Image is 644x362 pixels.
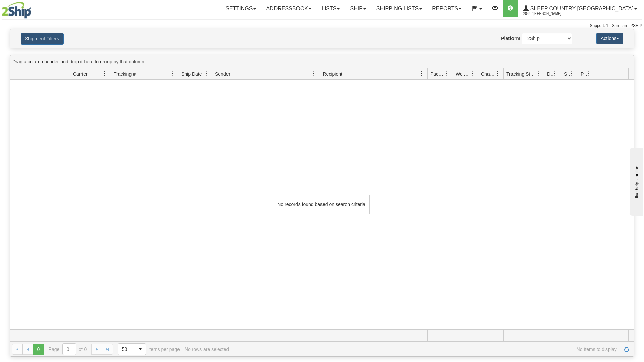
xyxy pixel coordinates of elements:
[33,344,44,355] span: Page 0
[122,346,131,353] span: 50
[21,33,64,45] button: Shipment Filters
[5,6,63,11] div: live help - online
[316,0,345,17] a: Lists
[167,68,178,79] a: Tracking # filter column settings
[275,195,370,214] div: No records found based on search criteria!
[532,68,544,79] a: Tracking Status filter column settings
[583,68,595,79] a: Pickup Status filter column settings
[118,343,146,355] span: Page sizes drop down
[518,0,642,17] a: Sleep Country [GEOGRAPHIC_DATA] 2044 / [PERSON_NAME]
[181,71,202,77] span: Ship Date
[49,343,87,355] span: Page of 0
[523,10,574,17] span: 2044 / [PERSON_NAME]
[427,0,467,17] a: Reports
[529,6,634,11] span: Sleep Country [GEOGRAPHIC_DATA]
[501,35,520,42] label: Platform
[200,68,212,79] a: Ship Date filter column settings
[596,33,623,44] button: Actions
[118,343,180,355] span: items per page
[345,0,371,17] a: Ship
[220,0,261,17] a: Settings
[10,55,634,68] div: grid grouping header
[185,346,229,352] div: No rows are selected
[2,23,642,29] div: Support: 1 - 855 - 55 - 2SHIP
[215,71,230,77] span: Sender
[564,71,570,77] span: Shipment Issues
[323,71,342,77] span: Recipient
[492,68,503,79] a: Charge filter column settings
[628,146,643,215] iframe: chat widget
[456,71,470,77] span: Weight
[581,71,587,77] span: Pickup Status
[467,68,478,79] a: Weight filter column settings
[99,68,111,79] a: Carrier filter column settings
[261,0,316,17] a: Addressbook
[416,68,427,79] a: Recipient filter column settings
[481,71,495,77] span: Charge
[114,71,136,77] span: Tracking #
[566,68,578,79] a: Shipment Issues filter column settings
[371,0,427,17] a: Shipping lists
[441,68,453,79] a: Packages filter column settings
[2,2,31,19] img: logo2044.jpg
[308,68,320,79] a: Sender filter column settings
[234,346,617,352] span: No items to display
[549,68,561,79] a: Delivery Status filter column settings
[506,71,536,77] span: Tracking Status
[621,344,632,355] a: Refresh
[73,71,88,77] span: Carrier
[135,344,146,355] span: select
[547,71,553,77] span: Delivery Status
[430,71,445,77] span: Packages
